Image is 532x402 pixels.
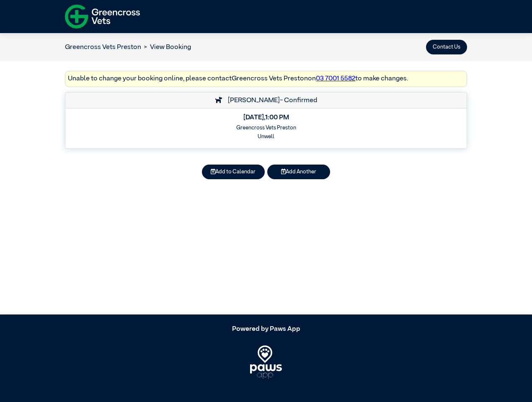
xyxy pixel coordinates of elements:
[267,165,330,179] button: Add Another
[65,42,191,52] nav: breadcrumb
[65,71,467,87] div: Unable to change your booking online, please contact Greencross Vets Preston on to make changes.
[224,97,280,104] span: [PERSON_NAME]
[280,97,317,104] span: - Confirmed
[65,325,467,333] h5: Powered by Paws App
[426,40,467,54] button: Contact Us
[316,75,355,82] a: 03 7001 5582
[65,44,141,51] a: Greencross Vets Preston
[71,125,461,131] h6: Greencross Vets Preston
[71,134,461,140] h6: Unwell
[202,165,265,179] button: Add to Calendar
[71,114,461,122] h5: [DATE] , 1:00 PM
[250,345,282,379] img: PawsApp
[65,2,140,31] img: f-logo
[141,42,191,52] li: View Booking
